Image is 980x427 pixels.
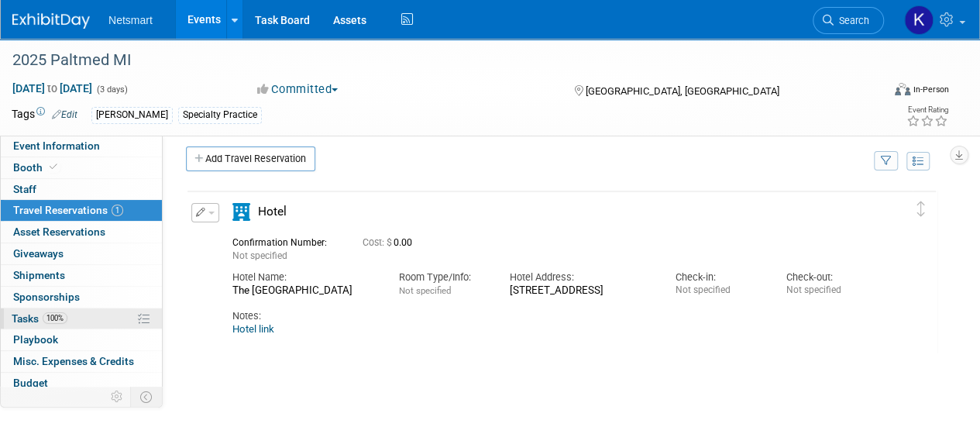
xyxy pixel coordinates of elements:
div: [PERSON_NAME] [91,107,173,123]
div: [STREET_ADDRESS] [509,284,652,298]
div: Check-in: [676,270,763,284]
i: Hotel [232,203,250,221]
span: Shipments [13,269,65,281]
img: Kaitlyn Woicke [904,5,934,35]
span: Hotel [258,205,287,219]
a: Giveaways [1,243,162,264]
a: Add Travel Reservation [186,146,315,171]
span: Sponsorships [13,291,80,303]
span: to [45,82,60,95]
a: Staff [1,179,162,200]
a: Booth [1,157,162,178]
a: Playbook [1,329,162,350]
a: Travel Reservations1 [1,200,162,221]
i: Booth reservation complete [50,163,57,171]
a: Edit [52,109,77,120]
img: Format-Inperson.png [895,83,910,95]
div: Event Rating [906,106,948,114]
i: Click and drag to move item [917,201,925,217]
span: Not specified [399,285,451,296]
a: Misc. Expenses & Credits [1,351,162,372]
span: Netsmart [108,14,153,26]
div: In-Person [913,84,949,95]
a: Tasks100% [1,308,162,329]
a: Search [813,7,884,34]
span: Travel Reservations [13,204,123,216]
span: 1 [112,205,123,216]
span: [GEOGRAPHIC_DATA], [GEOGRAPHIC_DATA] [585,85,779,97]
div: Check-out: [786,270,874,284]
button: Committed [252,81,344,98]
span: [DATE] [DATE] [12,81,93,95]
span: Giveaways [13,247,64,260]
span: Playbook [13,333,58,346]
span: Misc. Expenses & Credits [13,355,134,367]
span: Tasks [12,312,67,325]
span: Search [834,15,869,26]
div: Hotel Name: [232,270,376,284]
div: 2025 Paltmed MI [7,46,869,74]
span: Budget [13,377,48,389]
a: Budget [1,373,162,394]
a: Sponsorships [1,287,162,308]
div: Room Type/Info: [399,270,487,284]
a: Hotel link [232,323,274,335]
a: Asset Reservations [1,222,162,243]
a: Event Information [1,136,162,157]
span: Asset Reservations [13,226,105,238]
a: Shipments [1,265,162,286]
span: 0.00 [363,237,418,248]
span: Booth [13,161,60,174]
span: Not specified [232,250,287,261]
i: Filter by Traveler [881,157,892,167]
div: Not specified [676,284,763,296]
div: Confirmation Number: [232,232,339,249]
span: Staff [13,183,36,195]
td: Tags [12,106,77,124]
div: Notes: [232,309,874,323]
td: Personalize Event Tab Strip [104,387,131,407]
div: Not specified [786,284,874,296]
td: Toggle Event Tabs [131,387,163,407]
div: Event Format [812,81,949,104]
div: Hotel Address: [509,270,652,284]
span: (3 days) [95,84,128,95]
div: The [GEOGRAPHIC_DATA] [232,284,376,298]
div: Specialty Practice [178,107,262,123]
span: 100% [43,312,67,324]
span: Event Information [13,139,100,152]
span: Cost: $ [363,237,394,248]
img: ExhibitDay [12,13,90,29]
